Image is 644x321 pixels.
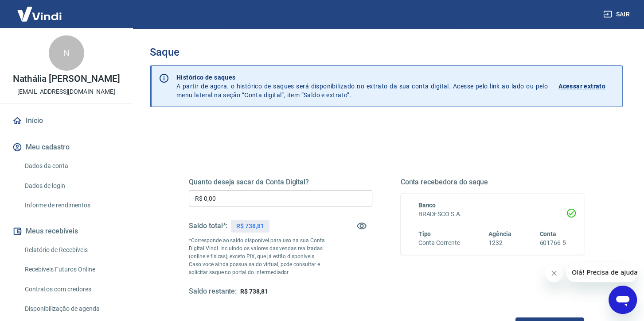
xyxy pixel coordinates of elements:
[176,73,548,82] p: Histórico de saques
[539,238,566,248] h6: 601766-5
[566,263,637,282] iframe: Mensagem da empresa
[236,222,264,231] p: R$ 738,81
[17,87,115,96] p: [EMAIL_ADDRESS][DOMAIN_NAME]
[49,35,84,71] div: N
[189,287,237,296] h5: Saldo restante:
[5,6,74,13] span: Olá! Precisa de ajuda?
[418,230,431,237] span: Tipo
[558,82,605,91] p: Acessar extrato
[21,157,122,175] a: Dados da conta
[189,222,227,230] h5: Saldo total*:
[558,73,615,99] a: Acessar extrato
[21,300,122,318] a: Disponibilização de agenda
[11,111,122,130] a: Início
[601,6,633,23] button: Sair
[150,46,623,58] h3: Saque
[488,238,511,248] h6: 1232
[240,288,268,295] span: R$ 738,81
[11,0,68,27] img: Vindi
[21,241,122,259] a: Relatório de Recebíveis
[189,178,372,187] h5: Quanto deseja sacar da Conta Digital?
[609,286,637,314] iframe: Botão para abrir a janela de mensagens
[488,230,511,237] span: Agência
[21,260,122,279] a: Recebíveis Futuros Online
[11,222,122,241] button: Meus recebíveis
[418,210,566,219] h6: BRADESCO S.A.
[418,202,436,209] span: Banco
[545,264,563,282] iframe: Fechar mensagem
[13,74,120,84] p: Nathália [PERSON_NAME]
[21,177,122,195] a: Dados de login
[21,280,122,298] a: Contratos com credores
[189,237,326,276] p: *Corresponde ao saldo disponível para uso na sua Conta Digital Vindi. Incluindo os valores das ve...
[539,230,556,237] span: Conta
[176,73,548,99] p: A partir de agora, o histórico de saques será disponibilizado no extrato da sua conta digital. Ac...
[11,138,122,157] button: Meu cadastro
[418,238,460,248] h6: Conta Corrente
[21,196,122,214] a: Informe de rendimentos
[401,178,584,187] h5: Conta recebedora do saque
